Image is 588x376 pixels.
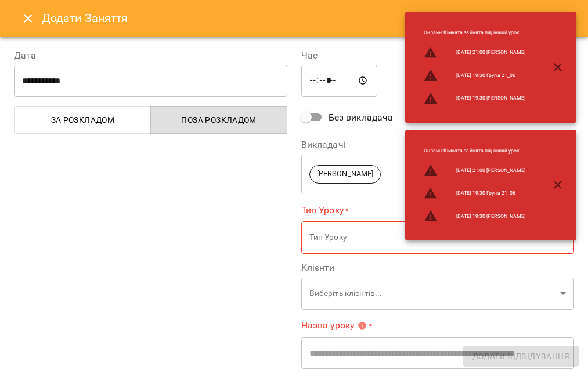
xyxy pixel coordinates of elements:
[414,182,535,205] li: [DATE] 19:30 Група 21_06
[414,24,535,41] li: Онлайн : Кімната зайнята під інший урок
[21,113,144,127] span: За розкладом
[310,169,381,180] span: [PERSON_NAME]
[301,321,367,330] span: Назва уроку
[309,232,556,243] p: Тип Уроку
[42,9,574,27] h6: Додати Заняття
[329,111,394,125] span: Без викладача
[414,143,535,159] li: Онлайн : Кімната зайнята під інший урок
[14,5,42,32] button: Close
[301,51,575,60] label: Час
[158,113,280,127] span: Поза розкладом
[414,41,535,64] li: [DATE] 21:00 [PERSON_NAME]
[301,154,575,194] div: [PERSON_NAME]
[150,106,287,134] button: Поза розкладом
[414,64,535,87] li: [DATE] 19:30 Група 21_06
[301,277,575,310] div: Виберіть клієнтів...
[414,205,535,228] li: [DATE] 19:30 [PERSON_NAME]
[301,263,575,272] label: Клієнти
[301,203,575,217] label: Тип Уроку
[301,140,575,149] label: Викладачі
[301,221,575,254] div: Тип Уроку
[14,106,151,134] button: За розкладом
[414,159,535,182] li: [DATE] 21:00 [PERSON_NAME]
[358,321,367,330] svg: Вкажіть назву уроку або виберіть клієнтів
[14,51,287,60] label: Дата
[309,288,556,300] p: Виберіть клієнтів...
[414,87,535,110] li: [DATE] 19:30 [PERSON_NAME]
